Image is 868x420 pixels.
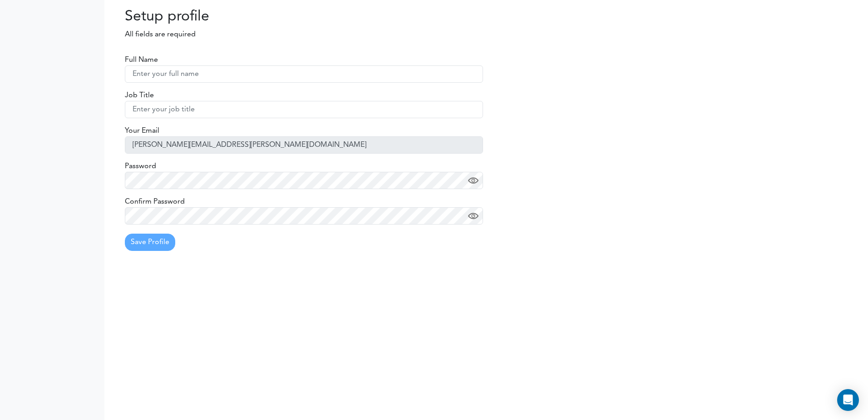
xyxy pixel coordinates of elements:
input: Enter your full name [125,65,483,83]
label: Password [125,161,156,172]
label: Your Email [125,125,159,136]
input: Enter your email address [125,136,483,154]
p: All fields are required [111,29,352,40]
label: Job Title [125,90,154,101]
label: Confirm Password [125,196,185,207]
div: Open Intercom Messenger [837,389,859,411]
input: Enter your job title [125,101,483,118]
h2: Setup profile [111,8,352,25]
img: eye.png [468,211,478,221]
img: eye.png [468,175,478,186]
button: Save Profile [125,234,175,251]
label: Full Name [125,55,158,65]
